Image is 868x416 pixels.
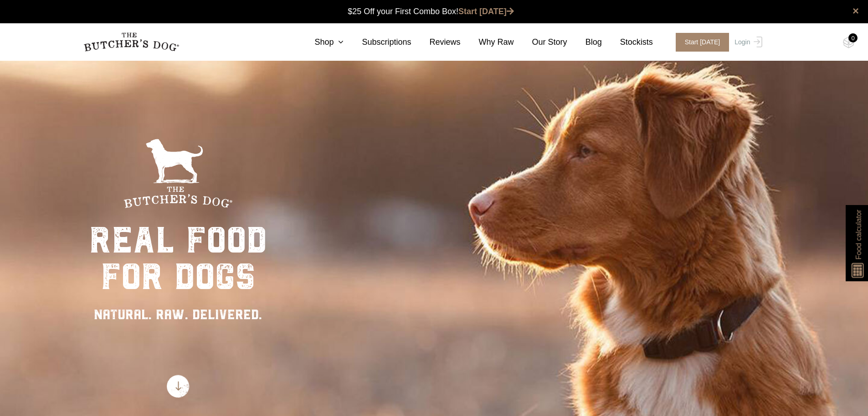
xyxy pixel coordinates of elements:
[461,36,514,48] a: Why Raw
[89,304,267,325] div: NATURAL. RAW. DELIVERED.
[667,33,733,52] a: Start [DATE]
[602,36,653,48] a: Stockists
[458,7,514,16] a: Start [DATE]
[853,5,859,16] a: close
[344,36,411,48] a: Subscriptions
[676,33,729,52] span: Start [DATE]
[567,36,602,48] a: Blog
[853,210,864,259] span: Food calculator
[843,37,854,48] img: TBD_Cart-Empty.png
[296,36,344,48] a: Shop
[411,36,461,48] a: Reviews
[514,36,567,48] a: Our Story
[848,33,858,42] div: 0
[89,222,267,295] div: real food for dogs
[732,33,762,52] a: Login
